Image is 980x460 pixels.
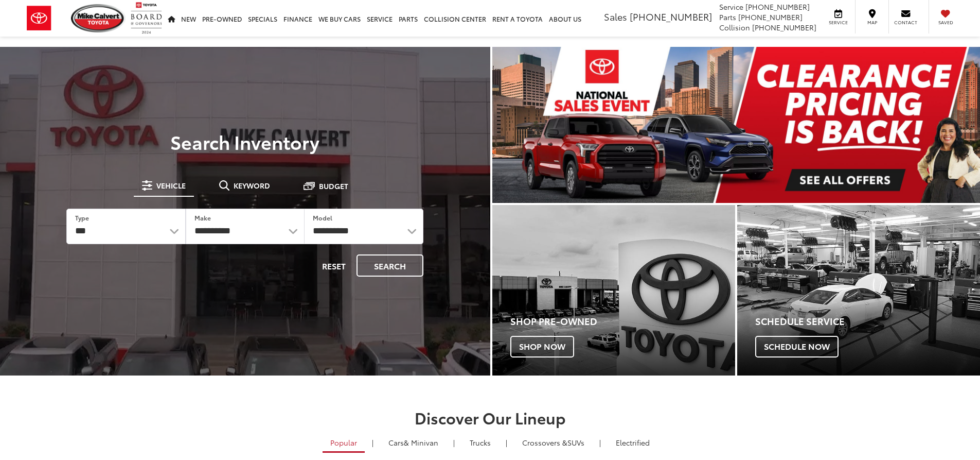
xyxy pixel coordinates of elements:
li: | [451,437,457,448]
li: | [503,437,510,448]
span: & Minivan [404,437,438,448]
div: Toyota [492,205,735,376]
a: SUVs [514,434,592,451]
span: Crossovers & [522,437,567,448]
li: | [369,437,376,448]
h4: Shop Pre-Owned [510,316,735,327]
h4: Schedule Service [755,316,980,327]
span: Service [827,19,850,26]
span: Contact [894,19,917,26]
span: Shop Now [510,336,574,357]
span: Map [861,19,883,26]
span: Service [719,2,743,12]
label: Type [75,213,89,222]
a: Trucks [462,434,498,451]
button: Reset [313,254,354,277]
a: Electrified [608,434,657,451]
a: Popular [323,434,365,453]
span: Budget [319,182,348,190]
h3: Search Inventory [43,131,447,152]
span: Vehicle [156,182,186,189]
div: Toyota [737,205,980,376]
span: [PHONE_NUMBER] [752,22,816,32]
a: Schedule Service Schedule Now [737,205,980,376]
span: [PHONE_NUMBER] [745,2,810,12]
label: Make [194,213,211,222]
img: Mike Calvert Toyota [71,4,126,32]
span: [PHONE_NUMBER] [630,10,712,23]
li: | [597,437,603,448]
a: Shop Pre-Owned Shop Now [492,205,735,376]
span: [PHONE_NUMBER] [738,12,803,22]
span: Collision [719,22,750,32]
span: Schedule Now [755,336,839,357]
span: Keyword [234,182,270,189]
span: Parts [719,12,736,22]
button: Search [357,254,423,277]
h2: Discover Our Lineup [128,409,853,426]
a: Cars [381,434,446,451]
span: Sales [604,10,627,23]
label: Model [313,213,332,222]
span: Saved [934,19,957,26]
